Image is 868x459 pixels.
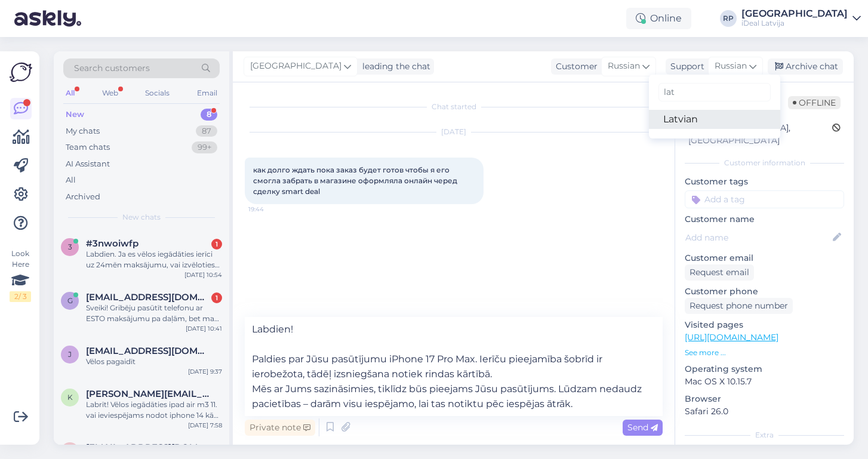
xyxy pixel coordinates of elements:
[685,175,844,188] p: Customer tags
[10,291,31,302] div: 2 / 3
[86,249,222,270] div: Labdien. Ja es vēlos iegādāties ierīci uz 24mēn maksājumu, vai izvēloties smartdeal pēc šiem 24 m...
[68,350,72,359] span: j
[86,356,222,367] div: Vēlos pagaidīt
[66,191,100,203] div: Archived
[67,296,73,305] span: g
[68,242,72,251] span: 3
[685,347,844,358] p: See more ...
[685,332,778,343] a: [URL][DOMAIN_NAME]
[666,60,704,73] div: Support
[66,125,100,137] div: My chats
[627,422,658,433] span: Send
[10,248,31,302] div: Look Here
[86,346,210,356] span: janisbolsteins11@gmail.com
[741,9,848,19] div: [GEOGRAPHIC_DATA]
[211,239,222,249] div: 1
[245,127,663,137] div: [DATE]
[186,324,222,333] div: [DATE] 10:41
[788,96,841,109] span: Offline
[608,60,640,73] span: Russian
[66,109,84,121] div: New
[196,125,217,137] div: 87
[184,270,222,279] div: [DATE] 10:54
[685,430,844,440] div: Extra
[86,238,138,249] span: #3nwoiwfp
[658,83,771,101] input: Type to filter...
[211,292,222,303] div: 1
[86,399,222,421] div: Labrīt! Vēlos iegādāties ipad air m3 11. vai ieviespējams nodot iphone 14 kā daļu no samaksas.
[685,285,844,298] p: Customer phone
[245,101,663,112] div: Chat started
[86,292,210,303] span: gutsmitsmarcis@inbox.lv
[248,205,293,214] span: 19:44
[100,85,121,101] div: Web
[201,109,217,121] div: 8
[250,60,341,73] span: [GEOGRAPHIC_DATA]
[626,8,691,29] div: Online
[63,85,77,101] div: All
[10,61,32,84] img: Askly Logo
[358,60,430,73] div: leading the chat
[649,110,780,129] a: Latvian
[86,442,210,453] span: snepstsreinis@gmail.com
[66,174,76,186] div: All
[685,298,793,314] div: Request phone number
[86,303,222,324] div: Sveiki! Gribēju pasūtīt telefonu ar ESTO maksājumu pa daļām, bet man neizdevās. Bet pie maniem pa...
[685,375,844,388] p: Mac OS X 10.15.7
[768,58,843,75] div: Archive chat
[685,190,844,208] input: Add a tag
[720,10,737,27] div: RP
[685,158,844,168] div: Customer information
[741,9,861,28] a: [GEOGRAPHIC_DATA]iDeal Latvija
[741,19,848,28] div: iDeal Latvija
[685,264,754,281] div: Request email
[66,141,110,153] div: Team chats
[245,420,315,436] div: Private note
[74,62,150,75] span: Search customers
[245,317,663,416] textarea: Labdien! Paldies par Jūsu pasūtījumu iPhone 17 Pro Max. Ierīču pieejamība šobrīd ir ierobežota, t...
[685,363,844,375] p: Operating system
[188,367,222,376] div: [DATE] 9:37
[715,60,747,73] span: Russian
[192,141,217,153] div: 99+
[253,165,459,196] span: как долго ждать пока заказ будет готов чтобы я его смогла забрать в магазине оформляла онлайн чер...
[195,85,220,101] div: Email
[86,389,210,399] span: kaspars.dimants@inbox.lv
[685,319,844,331] p: Visited pages
[685,231,830,244] input: Add name
[143,85,172,101] div: Socials
[685,252,844,264] p: Customer email
[685,213,844,226] p: Customer name
[685,393,844,405] p: Browser
[122,212,161,223] span: New chats
[685,405,844,418] p: Safari 26.0
[551,60,598,73] div: Customer
[188,421,222,430] div: [DATE] 7:58
[67,393,73,402] span: k
[66,158,110,170] div: AI Assistant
